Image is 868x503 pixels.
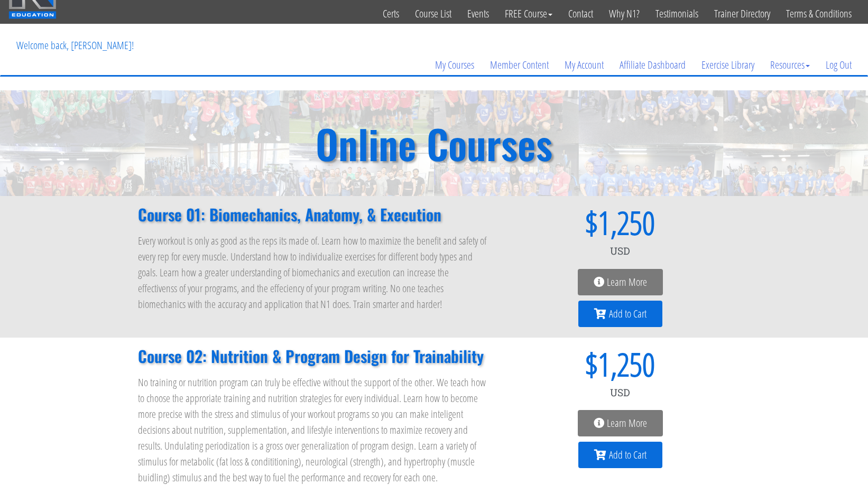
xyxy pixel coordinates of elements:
[510,207,598,238] span: $
[607,277,647,287] span: Learn More
[578,269,663,295] a: Learn More
[427,40,482,90] a: My Courses
[598,348,655,380] span: 1,250
[578,410,663,436] a: Learn More
[609,309,647,319] span: Add to Cart
[316,124,552,163] h2: Online Courses
[598,207,655,238] span: 1,250
[510,348,598,380] span: $
[138,207,489,222] h2: Course 01: Biomechanics, Anatomy, & Execution
[510,238,730,264] div: USD
[557,40,612,90] a: My Account
[138,233,489,312] p: Every workout is only as good as the reps its made of. Learn how to maximize the benefit and safe...
[612,40,694,90] a: Affiliate Dashboard
[694,40,762,90] a: Exercise Library
[609,450,647,460] span: Add to Cart
[578,442,662,468] a: Add to Cart
[578,301,662,327] a: Add to Cart
[818,40,860,90] a: Log Out
[138,348,489,364] h2: Course 02: Nutrition & Program Design for Trainability
[762,40,818,90] a: Resources
[482,40,557,90] a: Member Content
[138,375,489,486] p: No training or nutrition program can truly be effective without the support of the other. We teac...
[607,418,647,429] span: Learn More
[510,380,730,405] div: USD
[8,24,142,67] p: Welcome back, [PERSON_NAME]!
